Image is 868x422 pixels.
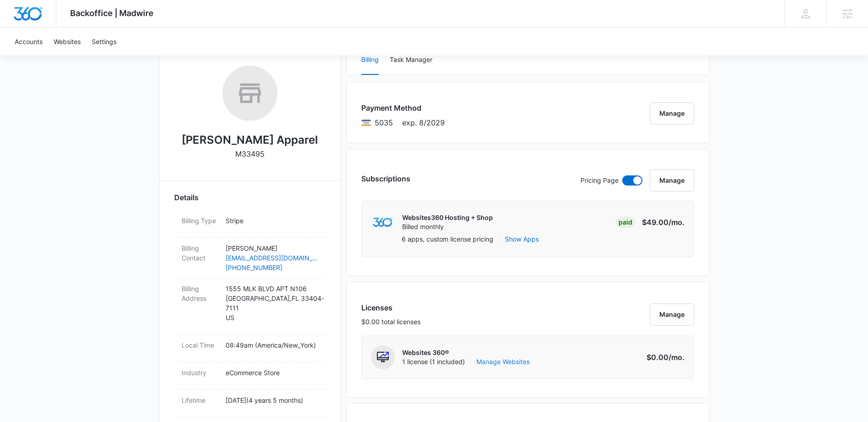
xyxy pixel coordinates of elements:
[174,210,326,238] div: Billing TypeStripe
[402,222,493,231] p: Billed monthly
[402,213,493,222] p: Websites360 Hosting + Shop
[182,340,218,350] dt: Local Time
[226,284,318,322] p: 1555 MLK BLVD APT N106 [GEOGRAPHIC_DATA] , FL 33404-7111 US
[9,28,48,56] a: Accounts
[641,352,685,363] p: $0.00
[235,148,265,159] p: M33495
[174,192,199,203] span: Details
[226,340,318,350] p: 08:49am ( America/New_York )
[226,243,318,253] p: [PERSON_NAME]
[361,317,420,326] p: $0.00 total licenses
[182,395,218,405] dt: Lifetime
[361,173,410,184] h3: Subscriptions
[402,117,445,128] span: exp. 8/2029
[616,217,635,228] div: Paid
[70,8,154,18] span: Backoffice | Madwire
[669,218,685,227] span: /mo.
[476,357,530,366] a: Manage Websites
[174,390,326,417] div: Lifetime[DATE](4 years 5 months)
[174,335,326,362] div: Local Time08:49am (America/New_York)
[641,217,685,228] p: $49.00
[182,132,318,148] h2: [PERSON_NAME] Apparel
[361,102,445,113] h3: Payment Method
[226,216,318,225] p: Stripe
[226,263,318,272] a: [PHONE_NUMBER]
[375,117,393,128] span: Visa ending with
[669,353,685,362] span: /mo.
[650,102,694,124] button: Manage
[182,216,218,225] dt: Billing Type
[174,238,326,278] div: Billing Contact[PERSON_NAME][EMAIL_ADDRESS][DOMAIN_NAME][PHONE_NUMBER]
[174,362,326,390] div: IndustryeCommerce Store
[650,169,694,191] button: Manage
[226,395,318,405] p: [DATE] ( 4 years 5 months )
[361,45,379,75] button: Billing
[581,175,619,186] p: Pricing Page
[174,278,326,335] div: Billing Address1555 MLK BLVD APT N106[GEOGRAPHIC_DATA],FL 33404-7111US
[402,357,530,366] span: 1 license (1 included)
[373,218,393,227] img: marketing360Logo
[48,28,86,56] a: Websites
[226,368,318,377] p: eCommerce Store
[505,234,539,244] button: Show Apps
[182,284,218,303] dt: Billing Address
[86,28,122,56] a: Settings
[650,304,694,326] button: Manage
[402,234,493,244] p: 6 apps, custom license pricing
[390,45,432,75] button: Task Manager
[402,348,530,357] p: Websites 360®
[361,302,420,313] h3: Licenses
[182,368,218,377] dt: Industry
[182,243,218,263] dt: Billing Contact
[226,253,318,263] a: [EMAIL_ADDRESS][DOMAIN_NAME]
